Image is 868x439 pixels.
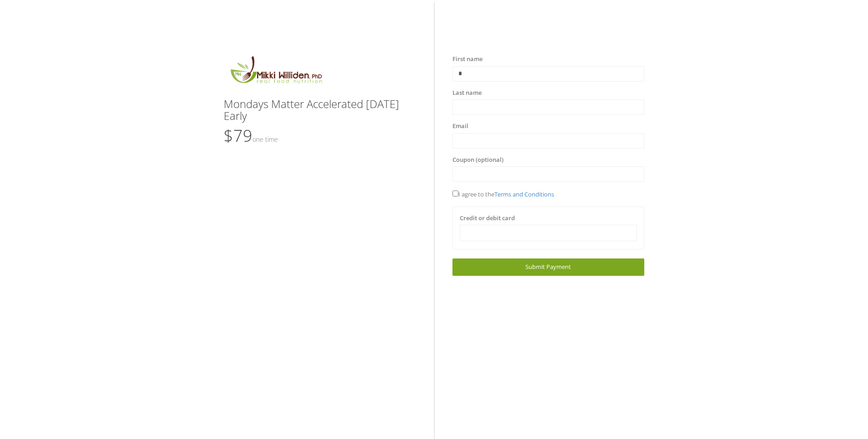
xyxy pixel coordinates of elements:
[452,190,554,198] span: I agree to the
[494,190,554,198] a: Terms and Conditions
[466,229,631,237] iframe: Secure card payment input frame
[452,55,483,64] label: First name
[224,124,278,147] span: $79
[252,135,278,144] small: One time
[460,214,515,223] label: Credit or debit card
[452,155,503,165] label: Coupon (optional)
[224,55,328,89] img: MikkiLogoMain.png
[452,88,482,98] label: Last name
[452,122,468,131] label: Email
[452,258,644,275] a: Submit Payment
[525,263,571,271] span: Submit Payment
[224,98,416,122] h3: Mondays Matter Accelerated [DATE] Early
